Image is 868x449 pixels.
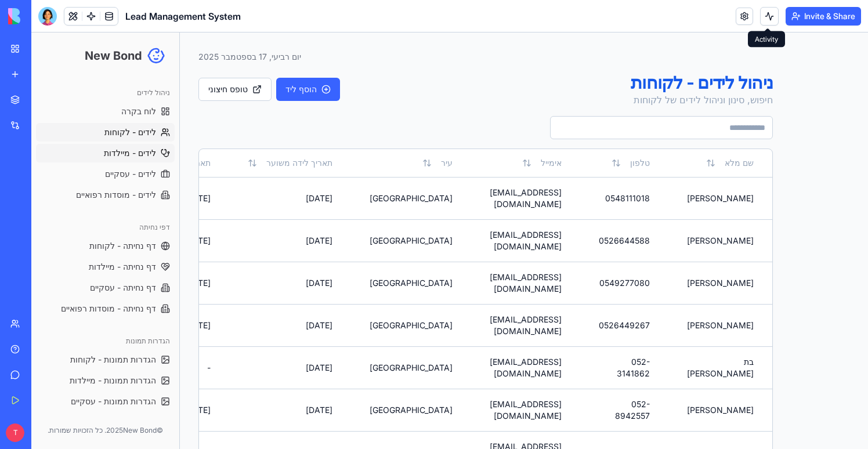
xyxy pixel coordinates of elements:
[5,111,143,130] a: לידים - מיילדות
[5,267,143,285] a: דף נחיתה - מוסדות רפואיים
[5,299,143,318] div: הגדרות תמונות
[637,187,741,229] td: [PERSON_NAME]
[5,90,143,109] a: לידים - לקוחות
[198,144,320,187] td: [DATE]
[748,31,785,48] div: Activity
[5,339,143,357] a: הגדרות תמונות - מיילדות
[125,9,241,23] span: Lead Management System
[320,229,440,271] td: [GEOGRAPHIC_DATA]
[8,8,80,24] img: logo
[320,144,440,187] td: [GEOGRAPHIC_DATA]
[5,225,143,244] a: דף נחיתה - מיילדות
[549,314,637,356] td: 052-3141862
[245,45,309,68] button: הוסף ליד
[440,229,549,271] td: [EMAIL_ADDRESS][DOMAIN_NAME]
[637,271,741,314] td: [PERSON_NAME]
[167,45,240,68] a: טופס חיצוני
[440,187,549,229] td: [EMAIL_ADDRESS][DOMAIN_NAME]
[74,136,125,147] span: לידים - עסקיים
[549,187,637,229] td: 0526644588
[73,115,125,126] span: לידים - מיילדות
[549,399,637,441] td: 0507503414
[5,246,143,265] a: דף נחיתה - עסקיים
[5,360,143,378] a: הגדרות תמונות - עסקיים
[440,314,549,356] td: [EMAIL_ADDRESS][DOMAIN_NAME]
[549,271,637,314] td: 0526449267
[5,51,143,70] div: ניהול לידים
[391,119,421,142] button: עיר
[440,271,549,314] td: [EMAIL_ADDRESS][DOMAIN_NAME]
[198,229,320,271] td: [DATE]
[58,208,125,219] span: דף נחיתה - לקוחות
[6,423,24,442] span: T
[320,314,440,356] td: [GEOGRAPHIC_DATA]
[440,144,549,187] td: [EMAIL_ADDRESS][DOMAIN_NAME]
[198,399,320,441] td: [DATE]
[320,271,440,314] td: [GEOGRAPHIC_DATA]
[59,249,125,261] span: דף נחיתה - עסקיים
[599,39,742,60] h1: ניהול לידים - לקוחות
[39,321,125,333] span: הגדרות תמונות - לקוחות
[5,204,143,223] a: דף נחיתה - לקוחות
[549,144,637,187] td: 0548111018
[786,7,861,26] button: Invite & Share
[440,356,549,399] td: [EMAIL_ADDRESS][DOMAIN_NAME]
[599,60,742,74] p: חיפוש, סינון וניהול לידים של לקוחות
[73,94,125,106] span: לידים - לקוחות
[30,270,125,282] span: דף נחיתה - מוסדות רפואיים
[167,19,270,30] div: יום רביעי, 17 בספטמבר 2025
[440,399,549,441] td: [EMAIL_ADDRESS][DOMAIN_NAME]
[491,119,530,142] button: אימייל
[637,314,741,356] td: בת [PERSON_NAME]
[637,229,741,271] td: [PERSON_NAME]
[320,187,440,229] td: [GEOGRAPHIC_DATA]
[637,356,741,399] td: [PERSON_NAME]
[320,356,440,399] td: [GEOGRAPHIC_DATA]
[5,384,143,412] p: © 2025 New Bond. כל הזכויות שמורות.
[580,119,619,142] button: טלפון
[198,187,320,229] td: [DATE]
[5,70,143,88] a: לוח בקרה
[45,157,125,168] span: לידים - מוסדות רפואיים
[39,363,125,375] span: הגדרות תמונות - עסקיים
[38,342,125,354] span: הגדרות תמונות - מיילדות
[5,132,143,151] a: לידים - עסקיים
[57,229,125,240] span: דף נחיתה - מיילדות
[5,318,143,336] a: הגדרות תמונות - לקוחות
[198,314,320,356] td: [DATE]
[90,73,125,85] span: לוח בקרה
[637,399,741,441] td: [PERSON_NAME]
[5,186,143,204] div: דפי נחיתה
[675,119,722,142] button: שם מלא
[549,229,637,271] td: 0549277080
[198,356,320,399] td: [DATE]
[53,15,111,31] h1: New Bond
[320,399,440,441] td: [GEOGRAPHIC_DATA]
[549,356,637,399] td: 052-8942557
[637,144,741,187] td: [PERSON_NAME]
[216,119,301,142] button: תאריך לידה משוער
[198,271,320,314] td: [DATE]
[5,153,143,172] a: לידים - מוסדות רפואיים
